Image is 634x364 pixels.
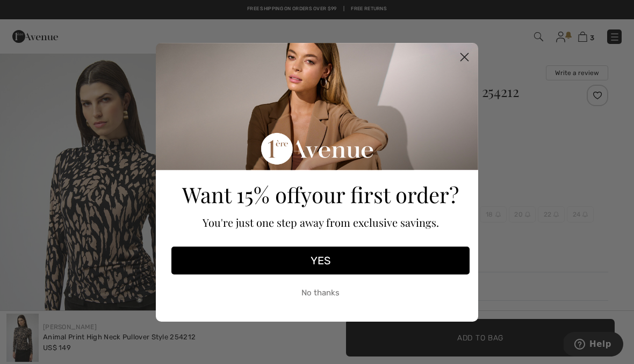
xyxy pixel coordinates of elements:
button: No thanks [171,280,470,307]
span: Help [26,8,48,17]
button: Close dialog [455,48,474,66]
button: YES [171,247,470,274]
span: You're just one step away from exclusive savings. [203,215,439,229]
span: Want 15% off [182,180,301,209]
span: your first order? [301,180,459,209]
